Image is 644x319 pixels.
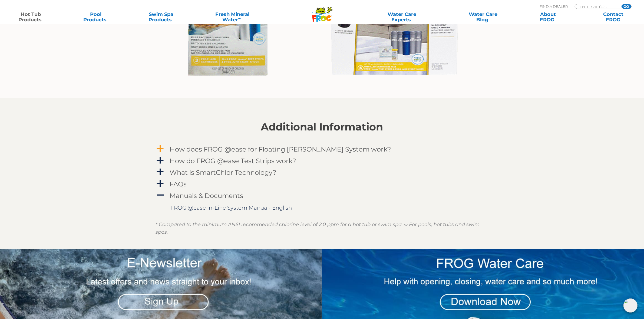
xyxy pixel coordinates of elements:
[156,221,480,235] em: * Compared to the minimum ANSI recommended chlorine level of 2.0 ppm for a hot tub or swim spa. ∞...
[170,192,243,199] h4: Manuals & Documents
[170,169,277,176] h4: What is SmartChlor Technology?
[361,12,443,22] a: Water CareExperts
[156,156,488,166] a: a How do FROG @ease Test Strips work?
[71,12,121,22] a: PoolProducts
[156,167,488,177] a: a What is SmartChlor Technology?
[170,180,187,188] h4: FAQs
[623,298,638,313] img: openIcon
[201,12,264,22] a: Fresh MineralWater∞
[540,4,568,9] p: Find A Dealer
[156,144,488,154] a: a How does FROG @ease for Floating [PERSON_NAME] System work?
[156,191,488,201] a: A Manuals & Documents
[622,4,631,9] input: GO
[136,12,186,22] a: Swim SpaProducts
[238,16,241,20] sup: ∞
[170,146,391,153] h4: How does FROG @ease for Floating [PERSON_NAME] System work?
[156,168,164,176] span: a
[5,12,56,22] a: Hot TubProducts
[588,12,639,22] a: ContactFROG
[171,204,292,211] a: FROG @ease In-Line System Manual- English
[156,191,164,199] span: A
[156,180,164,188] span: a
[579,4,616,9] input: Zip Code Form
[156,156,164,164] span: a
[156,179,488,189] a: a FAQs
[458,12,508,22] a: Water CareBlog
[523,12,573,22] a: AboutFROG
[156,121,488,133] h2: Additional Information
[156,145,164,153] span: a
[170,157,296,164] h4: How do FROG @ease Test Strips work?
